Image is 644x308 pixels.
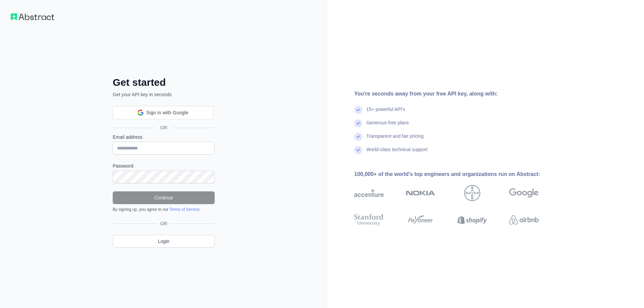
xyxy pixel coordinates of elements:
[366,133,424,146] div: Transparent and fair pricing
[406,212,435,227] img: payoneer
[113,191,215,204] button: Continue
[464,185,480,201] img: bayer
[354,119,362,127] img: check mark
[113,76,215,88] h2: Get started
[113,207,215,212] div: By signing up, you agree to our .
[406,185,435,201] img: nokia
[354,106,362,114] img: check mark
[113,91,215,98] p: Get your API key in seconds
[354,185,384,201] img: accenture
[155,124,173,131] span: OR
[366,119,409,133] div: Generous free plans
[113,134,215,140] label: Email address
[354,170,560,178] div: 100,000+ of the world's top engineers and organizations run on Abstract:
[354,212,384,227] img: stanford university
[458,212,487,227] img: shopify
[354,90,560,98] div: You're seconds away from your free API key, along with:
[11,13,54,20] img: Workflow
[146,109,188,116] span: Sign in with Google
[509,212,539,227] img: airbnb
[113,235,215,248] a: Login
[113,106,213,119] div: Sign in with Google
[354,146,362,154] img: check mark
[366,146,428,160] div: World-class technical support
[113,163,215,169] label: Password
[509,185,539,201] img: google
[366,106,405,119] div: 15+ powerful API's
[169,207,199,212] a: Terms of Service
[158,220,170,227] span: OR
[354,133,362,141] img: check mark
